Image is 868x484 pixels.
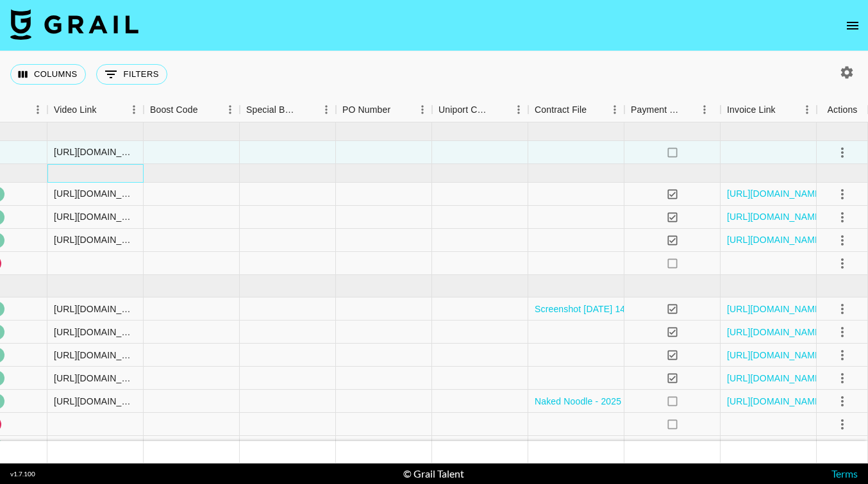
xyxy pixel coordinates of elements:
[624,97,721,122] div: Payment Sent
[342,97,390,122] div: PO Number
[509,100,528,119] button: Menu
[831,206,853,228] button: select merge strategy
[587,101,605,119] button: Sort
[54,372,137,385] div: https://www.tiktok.com/@ibeencocojamar/video/7523235849350270221?_t=ZT-8xkUsInaJ2M&_r=1
[797,100,817,119] button: Menu
[831,390,853,412] button: select merge strategy
[10,470,35,478] div: v 1.7.100
[831,367,853,389] button: select merge strategy
[831,437,853,458] button: select merge strategy
[721,97,817,122] div: Invoice Link
[605,100,624,119] button: Menu
[535,97,587,122] div: Contract File
[336,97,432,122] div: PO Number
[54,395,137,408] div: https://www.tiktok.com/@thehappyvlogger/video/7526288825547623702?is_from_webapp=1&sender_device=...
[831,253,853,274] button: select merge strategy
[317,100,336,119] button: Menu
[438,97,491,122] div: Uniport Contact Email
[413,100,432,119] button: Menu
[727,187,824,200] a: [URL][DOMAIN_NAME]
[695,100,714,119] button: Menu
[54,303,137,315] div: https://www.tiktok.com/@callmebabytee/video/7532120907897195832?is_from_webapp=1&sender_device=pc...
[96,64,167,85] button: Show filters
[150,97,198,122] div: Boost Code
[727,349,824,362] a: [URL][DOMAIN_NAME]
[97,101,115,119] button: Sort
[54,233,137,246] div: https://www.instagram.com/reel/DM5wog9NwFJ/?igsh=N21rcmFlc3Fxbmh1
[828,97,858,122] div: Actions
[54,187,137,200] div: https://www.tiktok.com/@callmebabytee/video/7536617137884925190?is_from_webapp=1&sender_device=pc...
[124,100,144,119] button: Menu
[144,97,240,122] div: Boost Code
[831,321,853,343] button: select merge strategy
[54,326,137,338] div: https://www.tiktok.com/@callmebabytee/video/7523246525825305912?_r=1&_t=ZM-8xkY2Rd4Lxg
[831,229,853,251] button: select merge strategy
[631,97,681,122] div: Payment Sent
[831,344,853,366] button: select merge strategy
[390,101,408,119] button: Sort
[727,395,824,408] a: [URL][DOMAIN_NAME]
[831,467,858,480] a: Terms
[221,100,240,119] button: Menu
[299,101,317,119] button: Sort
[403,467,464,480] div: © Grail Talent
[54,97,97,122] div: Video Link
[727,303,824,315] a: [URL][DOMAIN_NAME]
[727,372,824,385] a: [URL][DOMAIN_NAME]
[831,183,853,205] button: select merge strategy
[28,100,47,119] button: Menu
[817,97,868,122] div: Actions
[840,13,865,38] button: open drawer
[776,101,794,119] button: Sort
[831,298,853,320] button: select merge strategy
[432,97,528,122] div: Uniport Contact Email
[727,210,824,223] a: [URL][DOMAIN_NAME]
[535,303,669,315] a: Screenshot [DATE] 14.13.16.png
[198,101,216,119] button: Sort
[727,233,824,246] a: [URL][DOMAIN_NAME]
[240,97,336,122] div: Special Booking Type
[10,9,138,40] img: Grail Talent
[54,210,137,223] div: https://www.tiktok.com/@ibeencocojamar/video/7535522958031326495?_t=ZP-8yem9oKV3eR&_r=1
[47,97,144,122] div: Video Link
[528,97,624,122] div: Contract File
[727,326,824,338] a: [URL][DOMAIN_NAME]
[831,142,853,163] button: select merge strategy
[681,101,699,119] button: Sort
[10,64,86,85] button: Select columns
[54,146,137,158] div: https://www.tiktok.com/@callmebabytee/video/7550669700041100562?is_from_webapp=1&sender_device=pc...
[491,101,509,119] button: Sort
[535,395,742,408] a: Naked Noodle - 2025 NPD - [PERSON_NAME].pdf
[54,349,137,362] div: https://www.tiktok.com/@care.bearrrrrr/video/7523800783742143775?_t=ZP-8xn5R1eECqd&_r=1
[246,97,299,122] div: Special Booking Type
[831,413,853,435] button: select merge strategy
[727,97,776,122] div: Invoice Link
